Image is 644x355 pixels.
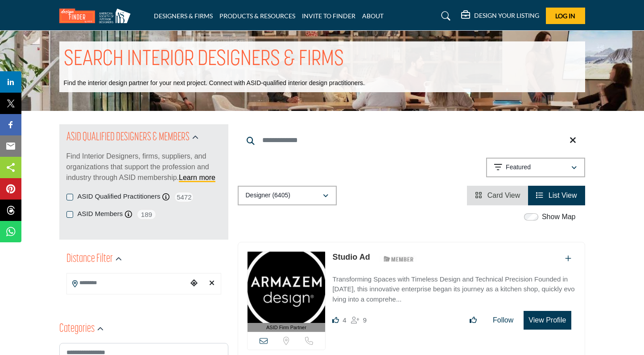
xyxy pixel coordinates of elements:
[66,211,73,218] input: ASID Members checkbox
[565,255,571,262] a: Add To List
[474,12,539,20] h5: DESIGN YOUR LISTING
[475,192,520,199] a: View Card
[67,274,187,292] input: Search Location
[66,130,190,146] h2: ASID QUALIFIED DESIGNERS & MEMBERS
[487,311,519,329] button: Follow
[351,315,367,326] div: Followers
[343,316,346,324] span: 4
[78,192,161,202] label: ASID Qualified Practitioners
[64,79,365,88] p: Find the interior design partner for your next project. Connect with ASID-qualified interior desi...
[219,12,295,20] a: PRODUCTS & RESOURCES
[332,251,370,263] p: Studio Ad
[464,311,483,329] button: Like listing
[238,186,337,205] button: Designer (6405)
[266,324,306,331] span: ASID Firm Partner
[542,212,576,222] label: Show Map
[179,174,215,181] a: Learn more
[66,151,221,183] p: Find Interior Designers, firms, suppliers, and organizations that support the profession and indu...
[332,253,370,261] a: Studio Ad
[362,12,384,20] a: ABOUT
[363,316,367,324] span: 9
[487,192,520,199] span: Card View
[546,8,585,24] button: Log In
[248,252,326,332] a: ASID Firm Partner
[302,12,355,20] a: INVITE TO FINDER
[136,209,157,220] span: 189
[332,274,575,305] p: Transforming Spaces with Timeless Design and Technical Precision Founded in [DATE], this innovati...
[332,269,575,305] a: Transforming Spaces with Timeless Design and Technical Precision Founded in [DATE], this innovati...
[59,8,135,23] img: Site Logo
[549,192,577,199] span: List View
[205,274,219,293] div: Clear search location
[536,192,577,199] a: View List
[461,11,539,21] div: DESIGN YOUR LISTING
[486,158,585,177] button: Featured
[248,252,326,323] img: Studio Ad
[246,191,290,200] p: Designer (6405)
[64,46,344,73] h1: SEARCH INTERIOR DESIGNERS & FIRMS
[187,274,201,293] div: Choose your current location
[66,194,73,200] input: ASID Qualified Practitioners checkbox
[433,9,456,23] a: Search
[332,317,339,323] i: Likes
[174,192,194,203] span: 5472
[528,186,585,205] li: List View
[555,12,575,20] span: Log In
[506,163,531,172] p: Featured
[379,253,419,265] img: ASID Members Badge Icon
[154,12,213,20] a: DESIGNERS & FIRMS
[78,209,123,219] label: ASID Members
[66,251,113,267] h2: Distance Filter
[59,321,95,337] h2: Categories
[238,130,585,151] input: Search Keyword
[467,186,528,205] li: Card View
[524,311,571,330] button: View Profile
